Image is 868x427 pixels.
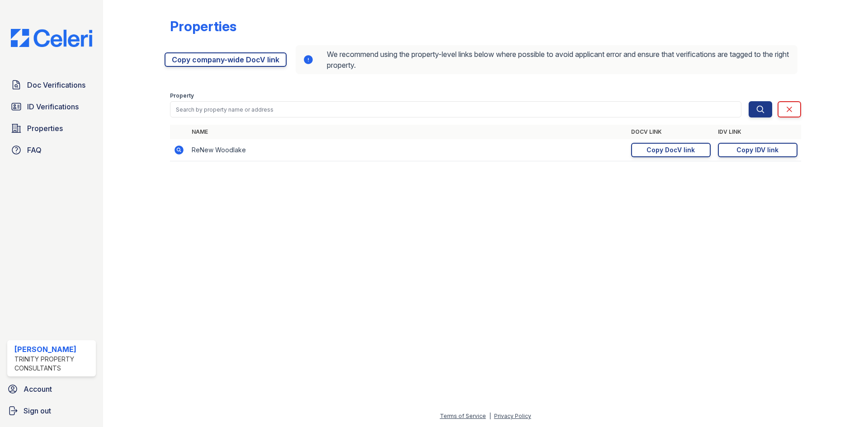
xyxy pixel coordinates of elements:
div: Trinity Property Consultants [14,355,92,373]
span: Sign out [24,405,51,416]
a: Privacy Policy [494,413,531,419]
div: Properties [170,18,236,34]
a: Doc Verifications [7,76,96,94]
img: CE_Logo_Blue-a8612792a0a2168367f1c8372b55b34899dd931a85d93a1a3d3e32e68fde9ad4.png [4,29,99,47]
span: Account [24,384,52,394]
a: Copy company-wide DocV link [165,52,287,67]
a: Account [4,380,99,398]
span: ID Verifications [27,101,79,112]
th: DocV Link [627,125,714,139]
a: Sign out [4,402,99,420]
td: ReNew Woodlake [188,139,627,161]
div: Copy IDV link [736,145,778,155]
div: Copy DocV link [646,145,695,155]
div: | [489,413,491,419]
label: Property [170,92,194,99]
a: Copy IDV link [718,143,797,157]
a: Properties [7,119,96,137]
input: Search by property name or address [170,101,741,117]
span: Properties [27,123,63,134]
a: Copy DocV link [631,143,711,157]
th: Name [188,125,627,139]
div: We recommend using the property-level links below where possible to avoid applicant error and ens... [296,45,797,74]
th: IDV Link [714,125,801,139]
a: FAQ [7,141,96,159]
a: Terms of Service [440,413,486,419]
span: Doc Verifications [27,80,85,90]
a: ID Verifications [7,98,96,116]
span: FAQ [27,145,42,155]
div: [PERSON_NAME] [14,344,92,355]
